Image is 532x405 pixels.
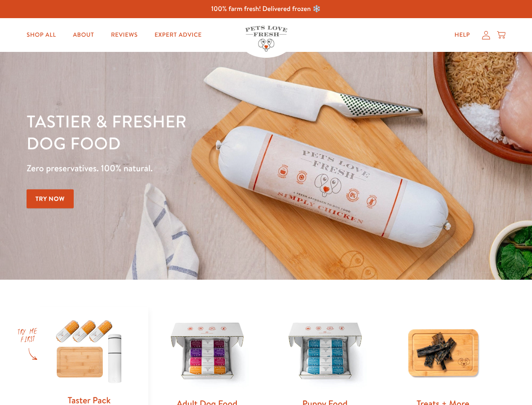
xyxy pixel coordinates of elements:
a: Shop All [20,27,63,43]
a: Reviews [104,27,144,43]
p: Zero preservatives. 100% natural. [27,161,346,176]
a: About [66,27,101,43]
img: Pets Love Fresh [245,26,287,51]
h1: Tastier & fresher dog food [27,110,346,154]
a: Help [448,27,477,43]
a: Expert Advice [148,27,209,43]
a: Try Now [27,189,74,208]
